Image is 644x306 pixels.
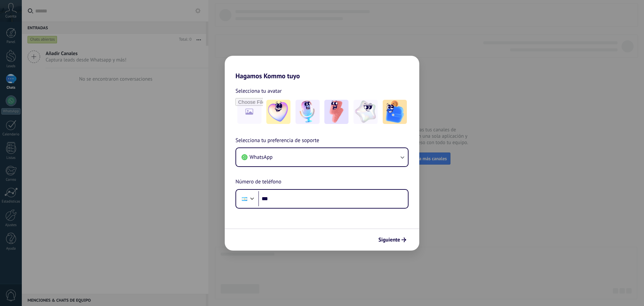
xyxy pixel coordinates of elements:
[235,136,319,145] span: Selecciona tu preferencia de soporte
[225,56,419,80] h2: Hagamos Kommo tuyo
[324,100,348,124] img: -3.jpeg
[266,100,290,124] img: -1.jpeg
[375,234,409,246] button: Siguiente
[250,154,273,161] span: WhatsApp
[296,100,320,124] img: -2.jpeg
[235,87,282,95] span: Selecciona tu avatar
[383,100,407,124] img: -5.jpeg
[354,100,378,124] img: -4.jpeg
[235,178,281,186] span: Número de teléfono
[238,192,251,206] div: Argentina: + 54
[378,237,400,242] span: Siguiente
[236,148,408,166] button: WhatsApp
